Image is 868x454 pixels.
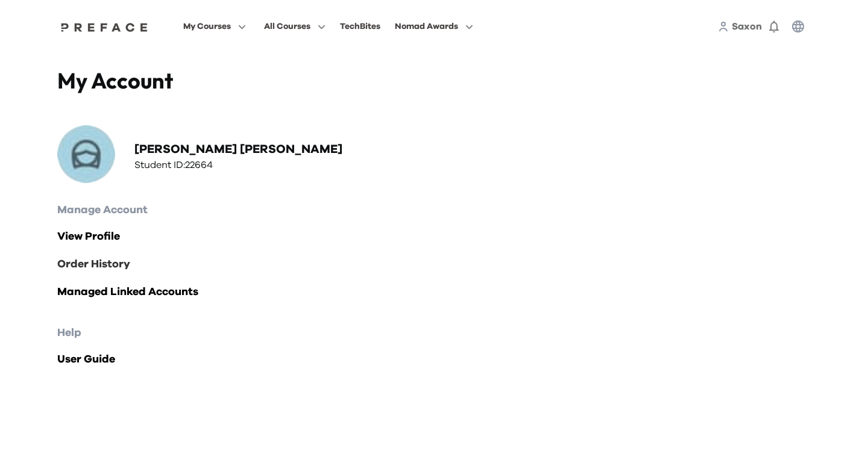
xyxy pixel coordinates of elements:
[134,141,342,158] h2: [PERSON_NAME] [PERSON_NAME]
[58,22,151,31] a: Preface Logo
[732,19,762,34] a: Saxon
[57,351,811,368] a: User Guide
[58,22,151,32] img: Preface Logo
[183,19,231,34] span: My Courses
[340,19,380,34] div: TechBites
[264,19,310,34] span: All Courses
[391,19,477,34] button: Nomad Awards
[57,284,811,300] a: Managed Linked Accounts
[180,19,250,34] button: My Courses
[57,325,811,341] h2: Help
[57,202,811,219] h2: Manage Account
[134,158,342,172] h3: Student ID: 22664
[260,19,329,34] button: All Courses
[57,256,811,273] a: Order History
[57,125,115,183] img: Profile Picture
[57,228,811,245] a: View Profile
[395,19,458,34] span: Nomad Awards
[57,67,434,94] h4: My Account
[732,22,762,31] span: Saxon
